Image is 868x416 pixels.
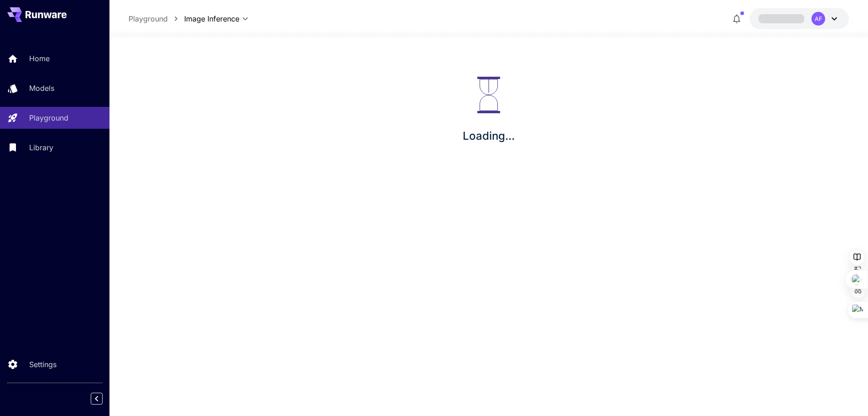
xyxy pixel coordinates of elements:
button: AF [749,8,849,29]
div: Collapse sidebar [98,390,109,407]
nav: breadcrumb [129,13,184,24]
a: Playground [129,13,168,24]
p: Settings [29,359,57,370]
button: Collapse sidebar [91,393,103,405]
p: Library [29,142,53,153]
p: Playground [29,112,68,123]
div: AF [811,12,825,26]
p: Models [29,83,54,94]
span: Image Inference [184,13,239,24]
p: Loading... [463,128,515,144]
p: Home [29,53,50,64]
